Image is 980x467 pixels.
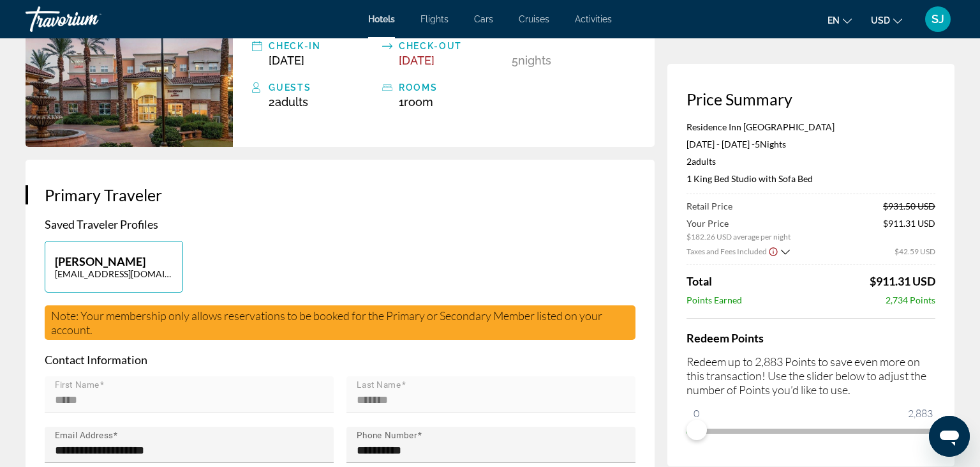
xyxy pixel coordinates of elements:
[828,11,852,29] button: Change language
[55,431,113,441] mat-label: Email Address
[687,295,742,305] span: Points Earned
[687,247,767,256] span: Taxes and Fees Included
[687,420,707,440] span: ngx-slider
[269,80,376,95] div: Guests
[399,54,434,67] span: [DATE]
[687,139,935,149] p: [DATE] - [DATE] -
[399,95,433,109] span: 1
[45,241,183,293] button: [PERSON_NAME][EMAIL_ADDRESS][DOMAIN_NAME]
[399,80,506,95] div: rooms
[687,429,935,431] ngx-slider: ngx-slider
[420,14,449,24] a: Flights
[404,95,433,109] span: Room
[870,274,935,288] span: $911.31 USD
[687,89,935,109] h3: Price Summary
[932,13,944,26] span: SJ
[45,353,635,367] p: Contact Information
[687,274,712,288] span: Total
[519,14,549,24] a: Cruises
[575,14,612,24] a: Activities
[357,431,417,441] mat-label: Phone Number
[687,331,935,345] h4: Redeem Points
[687,156,716,167] span: 2
[357,380,401,390] mat-label: Last Name
[883,201,935,211] span: $931.50 USD
[45,217,635,231] p: Saved Traveler Profiles
[886,295,935,305] span: 2,734 Points
[687,355,935,397] p: Redeem up to 2,883 Points to save even more on this transaction! Use the slider below to adjust t...
[828,15,840,26] span: en
[368,14,395,24] a: Hotels
[687,201,732,211] span: Retail Price
[45,185,635,204] h3: Primary Traveler
[921,6,954,33] button: User Menu
[687,173,935,184] p: 1 King Bed Studio with Sofa Bed
[687,245,790,257] button: Show Taxes and Fees breakdown
[26,3,153,36] a: Travorium
[399,38,506,54] div: Check-out
[883,218,935,241] span: $911.31 USD
[906,406,935,421] span: 2,883
[755,139,760,149] span: 5
[55,380,100,390] mat-label: First Name
[871,15,890,26] span: USD
[51,309,602,337] span: Note: Your membership only allows reservations to be booked for the Primary or Secondary Member l...
[692,406,701,421] span: 0
[895,247,935,256] span: $42.59 USD
[929,416,970,457] iframe: Button to launch messaging window
[687,232,791,241] span: $182.26 USD average per night
[275,95,308,109] span: Adults
[687,218,791,229] span: Your Price
[269,38,376,54] div: Check-in
[512,54,518,67] span: 5
[55,268,173,279] p: [EMAIL_ADDRESS][DOMAIN_NAME]
[269,54,304,67] span: [DATE]
[768,245,778,257] button: Show Taxes and Fees disclaimer
[474,14,493,24] a: Cars
[871,11,902,29] button: Change currency
[269,95,308,109] span: 2
[518,54,551,67] span: Nights
[692,156,716,167] span: Adults
[55,254,173,268] p: [PERSON_NAME]
[760,139,786,149] span: Nights
[687,121,935,132] p: Residence Inn [GEOGRAPHIC_DATA]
